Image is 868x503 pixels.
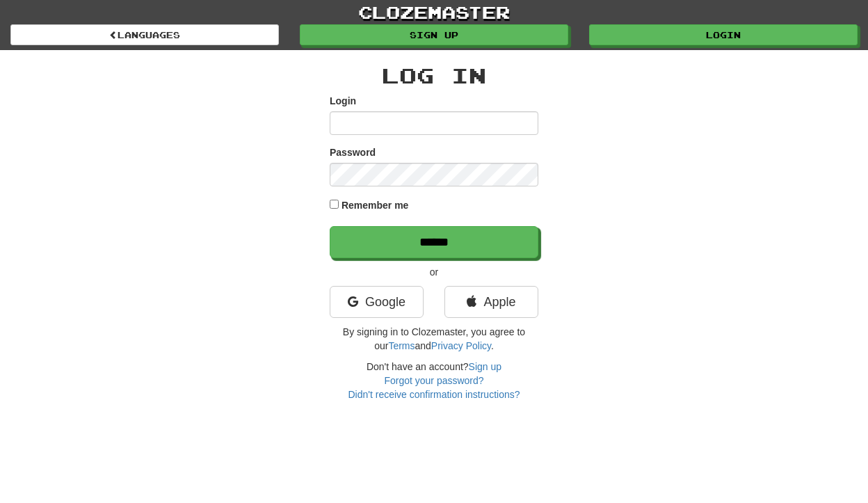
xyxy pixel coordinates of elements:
p: or [330,265,538,279]
a: Forgot your password? [384,375,483,386]
a: Sign up [300,24,568,45]
p: By signing in to Clozemaster, you agree to our and . [330,325,538,353]
a: Terms [388,340,415,351]
a: Google [330,286,424,318]
div: Don't have an account? [330,360,538,401]
h2: Log In [330,64,538,87]
label: Password [330,145,376,159]
a: Apple [444,286,538,318]
a: Didn't receive confirmation instructions? [348,389,520,400]
a: Sign up [469,361,501,372]
a: Login [589,24,858,45]
a: Languages [10,24,279,45]
label: Remember me [341,198,409,212]
label: Login [330,94,356,108]
a: Privacy Policy [431,340,491,351]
